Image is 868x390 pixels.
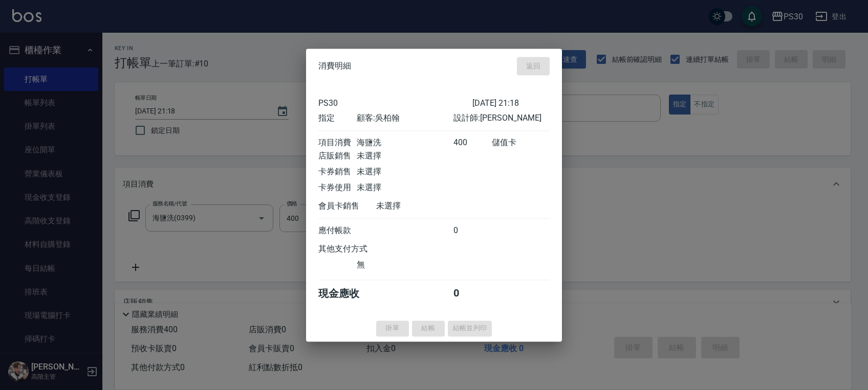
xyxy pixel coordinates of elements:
[357,137,453,148] div: 海鹽洗
[357,151,453,162] div: 未選擇
[318,244,396,255] div: 其他支付方式
[318,137,357,148] div: 項目消費
[453,137,492,148] div: 400
[318,287,376,301] div: 現金應收
[318,113,357,124] div: 指定
[357,182,453,193] div: 未選擇
[318,151,357,162] div: 店販銷售
[318,61,351,71] span: 消費明細
[453,113,550,124] div: 設計師: [PERSON_NAME]
[357,260,453,270] div: 無
[318,201,376,212] div: 會員卡銷售
[453,225,492,236] div: 0
[318,182,357,193] div: 卡券使用
[318,167,357,177] div: 卡券銷售
[357,167,453,177] div: 未選擇
[357,113,453,124] div: 顧客: 吳柏翰
[472,98,550,108] div: [DATE] 21:18
[318,225,357,236] div: 應付帳款
[318,98,472,108] div: PS30
[376,201,472,212] div: 未選擇
[453,287,492,301] div: 0
[492,137,550,148] div: 儲值卡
